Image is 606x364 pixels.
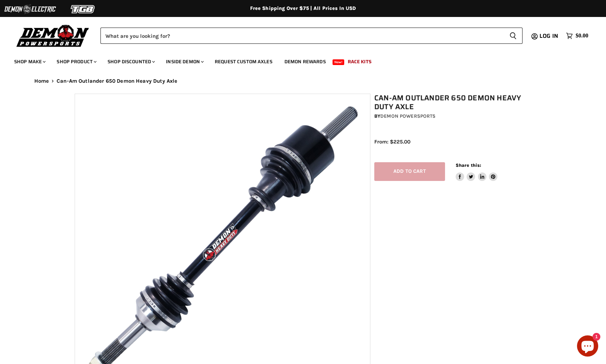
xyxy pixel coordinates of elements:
[100,28,504,44] input: Search
[333,59,345,65] span: New!
[504,28,523,44] button: Search
[539,31,558,40] span: Log in
[374,94,536,111] h1: Can-Am Outlander 650 Demon Heavy Duty Axle
[456,162,498,181] aside: Share this:
[9,52,587,69] ul: Main menu
[20,78,586,84] nav: Breadcrumbs
[57,2,110,16] img: TGB Logo 2
[374,112,536,120] div: by
[380,113,435,119] a: Demon Powersports
[14,23,92,48] img: Demon Powersports
[575,335,600,358] inbox-online-store-chat: Shopify online store chat
[342,54,377,69] a: Race Kits
[562,31,592,41] a: $0.00
[536,33,562,39] a: Log in
[20,5,586,12] div: Free Shipping Over $75 | All Prices In USD
[4,2,57,16] img: Demon Electric Logo 2
[9,54,50,69] a: Shop Make
[374,139,410,145] span: From: $225.00
[51,54,101,69] a: Shop Product
[279,54,331,69] a: Demon Rewards
[209,54,278,69] a: Request Custom Axles
[102,54,159,69] a: Shop Discounted
[100,28,523,44] form: Product
[34,78,49,84] a: Home
[57,78,177,84] span: Can-Am Outlander 650 Demon Heavy Duty Axle
[576,33,588,39] span: $0.00
[456,163,481,168] span: Share this:
[161,54,208,69] a: Inside Demon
